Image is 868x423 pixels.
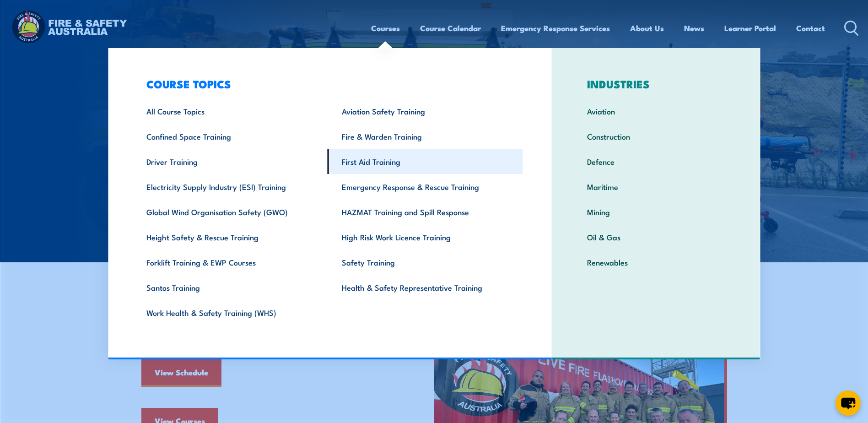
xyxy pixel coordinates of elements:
a: News [684,16,704,40]
a: Oil & Gas [573,224,739,249]
a: High Risk Work Licence Training [328,224,523,249]
a: Driver Training [132,149,328,174]
a: First Aid Training [328,149,523,174]
a: Emergency Response Services [501,16,610,40]
a: Confined Space Training [132,124,328,149]
a: Santos Training [132,275,328,300]
a: Renewables [573,249,739,275]
a: Safety Training [328,249,523,275]
a: Learner Portal [724,16,776,40]
h3: COURSE TOPICS [132,77,523,90]
a: Construction [573,124,739,149]
a: Defence [573,149,739,174]
a: Health & Safety Representative Training [328,275,523,300]
a: Global Wind Organisation Safety (GWO) [132,199,328,224]
a: All Course Topics [132,98,328,124]
a: Maritime [573,174,739,199]
a: Forklift Training & EWP Courses [132,249,328,275]
a: Course Calendar [420,16,481,40]
a: Aviation [573,98,739,124]
button: chat-button [836,390,861,416]
a: View Schedule [141,359,221,387]
a: Emergency Response & Rescue Training [328,174,523,199]
a: Courses [371,16,400,40]
a: Work Health & Safety Training (WHS) [132,300,328,325]
a: Aviation Safety Training [328,98,523,124]
a: HAZMAT Training and Spill Response [328,199,523,224]
a: Fire & Warden Training [328,124,523,149]
a: Mining [573,199,739,224]
a: Contact [796,16,825,40]
a: Electricity Supply Industry (ESI) Training [132,174,328,199]
h3: INDUSTRIES [573,77,739,90]
a: About Us [630,16,664,40]
a: Height Safety & Rescue Training [132,224,328,249]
